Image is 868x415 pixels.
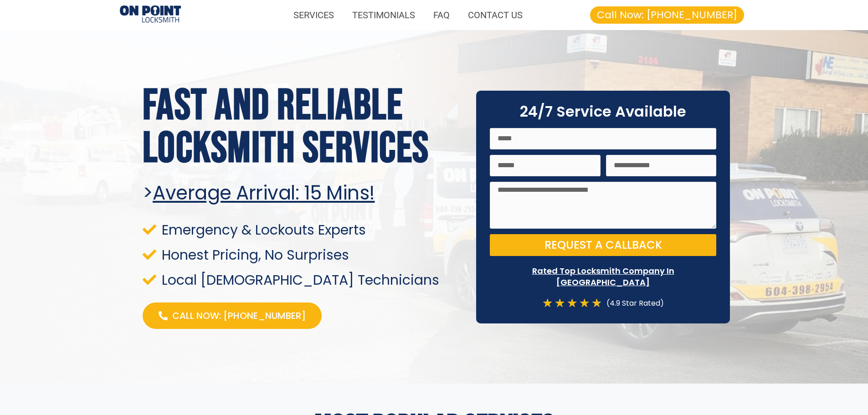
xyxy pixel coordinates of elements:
[490,104,716,119] h2: 24/7 Service Available
[143,182,465,205] h2: >
[459,5,532,26] a: CONTACT US
[343,5,424,26] a: TESTIMONIALS
[555,297,565,309] i: ★
[542,297,553,309] i: ★
[542,297,602,309] div: 4.7/5
[284,5,343,26] a: SERVICES
[120,5,181,24] img: Proximity Locksmiths 1
[490,265,716,288] p: Rated Top Locksmith Company In [GEOGRAPHIC_DATA]
[143,302,322,329] a: Call Now: [PHONE_NUMBER]
[590,6,744,24] a: Call Now: [PHONE_NUMBER]
[159,274,439,286] span: Local [DEMOGRAPHIC_DATA] Technicians
[591,297,602,309] i: ★
[172,309,306,322] span: Call Now: [PHONE_NUMBER]
[159,224,366,236] span: Emergency & Lockouts Experts
[597,10,737,20] span: Call Now: [PHONE_NUMBER]
[190,5,532,26] nav: Menu
[143,85,465,170] h1: Fast and reliable locksmith services
[567,297,577,309] i: ★
[490,234,716,256] button: Request a Callback
[159,249,349,261] span: Honest Pricing, No Surprises
[544,240,662,251] span: Request a Callback
[153,179,375,206] u: Average arrival: 15 Mins!
[602,297,664,309] div: (4.9 Star Rated)
[424,5,459,26] a: FAQ
[490,128,716,262] form: On Point Locksmith
[579,297,590,309] i: ★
